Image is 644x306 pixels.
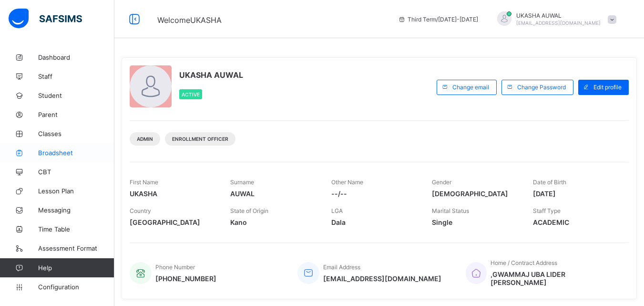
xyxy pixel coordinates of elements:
[230,207,268,214] span: State of Origin
[38,244,114,252] span: Assessment Format
[38,111,114,118] span: Parent
[38,73,114,80] span: Staff
[593,84,622,91] span: Edit profile
[398,16,478,23] span: session/term information
[432,179,451,186] span: Gender
[516,20,601,26] span: [EMAIL_ADDRESS][DOMAIN_NAME]
[491,259,557,266] span: Home / Contract Address
[130,190,216,198] span: UKASHA
[172,136,228,142] span: Enrollment Officer
[606,273,634,301] button: Open asap
[130,207,151,214] span: Country
[9,9,82,29] img: safsims
[130,179,158,186] span: First Name
[155,274,216,283] span: [PHONE_NUMBER]
[432,190,518,198] span: [DEMOGRAPHIC_DATA]
[331,218,418,226] span: Dala
[38,264,114,272] span: Help
[230,218,317,226] span: Kano
[137,136,153,142] span: Admin
[331,179,363,186] span: Other Name
[38,206,114,214] span: Messaging
[533,179,566,186] span: Date of Birth
[38,225,114,233] span: Time Table
[533,207,561,214] span: Staff Type
[517,84,566,91] span: Change Password
[331,190,418,198] span: --/--
[38,168,114,176] span: CBT
[157,15,222,25] span: Welcome UKASHA
[38,130,114,137] span: Classes
[179,70,243,80] span: UKASHA AUWAL
[533,190,619,198] span: [DATE]
[432,218,518,226] span: Single
[38,149,114,157] span: Broadsheet
[323,264,360,271] span: Email Address
[130,218,216,226] span: [GEOGRAPHIC_DATA]
[38,92,114,99] span: Student
[488,11,621,27] div: UKASHAAUWAL
[230,190,317,198] span: AUWAL
[230,179,254,186] span: Surname
[182,92,200,97] span: Active
[38,283,114,291] span: Configuration
[331,207,343,214] span: LGA
[533,218,619,226] span: ACADEMIC
[323,274,441,283] span: [EMAIL_ADDRESS][DOMAIN_NAME]
[38,53,114,61] span: Dashboard
[38,187,114,195] span: Lesson Plan
[516,12,601,19] span: UKASHA AUWAL
[432,207,469,214] span: Marital Status
[155,264,195,271] span: Phone Number
[452,84,489,91] span: Change email
[491,270,619,286] span: ,GWAMMAJ UBA LIDER [PERSON_NAME]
